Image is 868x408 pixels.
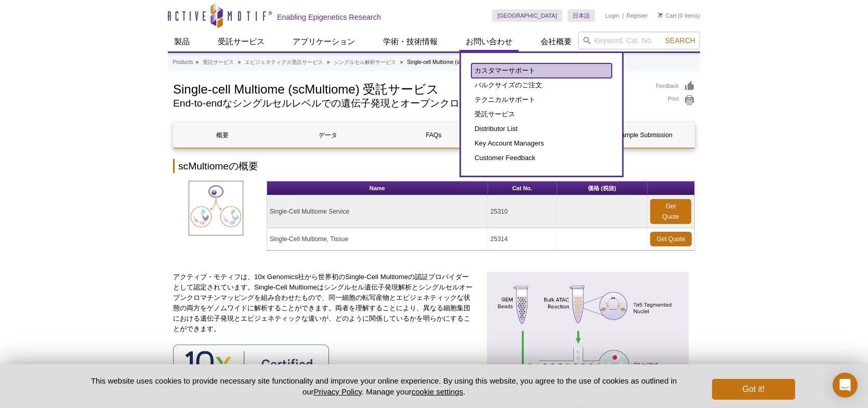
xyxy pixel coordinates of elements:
[245,58,323,67] a: エピジェネティクス受託サービス
[492,9,562,22] a: [GEOGRAPHIC_DATA]
[279,123,377,148] a: データ
[568,9,595,22] a: 日本語
[650,232,692,246] a: Get Quote
[267,195,488,228] td: Single-Cell Multiome Service
[385,123,482,148] a: FAQs
[471,78,612,93] a: バルクサイズのご注文
[622,9,624,22] li: |
[195,59,199,65] li: »
[596,123,694,148] a: Sample Submission
[656,81,695,92] a: Feedback
[662,36,699,45] button: Search
[212,32,271,51] a: 受託サービス
[173,81,646,96] h1: Single-cell Multiome (scMultiome) 受託サービス
[173,159,695,173] h2: scMultiomeの概要
[459,32,519,51] a: お問い合わせ
[174,123,271,148] a: 概要
[658,12,663,18] img: Your Cart
[277,12,381,22] h2: Enabling Epigenetics Research
[238,59,241,65] li: »
[168,32,196,51] a: 製品
[658,12,676,19] a: Cart
[557,181,648,195] th: 価格 (税抜)
[377,32,444,51] a: 学術・技術情報
[650,199,691,224] a: Get Quote
[267,181,488,195] th: Name
[488,228,557,251] td: 25314
[471,122,612,136] a: Distributor List
[578,32,700,49] input: Keyword, Cat. No.
[73,375,695,397] p: This website uses cookies to provide necessary site functionality and improve your online experie...
[606,12,620,19] a: Login
[471,151,612,165] a: Customer Feedback
[626,12,648,19] a: Register
[471,136,612,151] a: Key Account Managers
[267,228,488,251] td: Single-Cell Multiome, Tissue
[488,195,557,228] td: 25310
[658,9,700,22] li: (0 items)
[665,36,695,45] span: Search
[833,373,858,398] div: Open Intercom Messenger
[471,63,612,78] a: カスタマーサポート
[656,95,695,106] a: Print
[203,58,234,67] a: 受託サービス
[189,181,243,235] img: Single-Cell Multiome Service
[400,59,403,65] li: »
[407,59,517,65] li: Single-cell Multiome (scMultiome) 受託サービス
[534,32,578,51] a: 会社概要
[471,93,612,107] a: テクニカルサポート
[334,58,396,67] a: シングルセル解析サービス
[286,32,361,51] a: アプリケーション
[173,345,329,397] img: 10X Genomics Certified Service Provider
[173,272,473,334] p: アクティブ・モティフは、10x Genomics社から世界初のSingle-Cell Multiomeの認証プロバイダーとして認定されています。Single-Cell Multiomeはシングル...
[173,99,646,108] h2: End-to-endなシングルセルレベルでの遺伝子発現とオープンクロマチン解析サービス
[412,387,463,396] button: cookie settings
[314,387,362,396] a: Privacy Policy
[173,58,193,67] a: Products
[327,59,330,65] li: »
[471,107,612,122] a: 受託サービス
[712,379,795,400] button: Got it!
[488,181,557,195] th: Cat No.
